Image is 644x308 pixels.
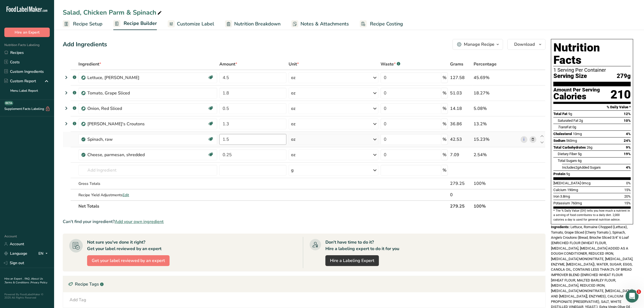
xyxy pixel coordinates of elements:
span: 4% [626,132,631,136]
a: Privacy Policy [31,281,47,284]
div: 36.86 [450,121,472,127]
a: Language [4,249,27,258]
a: i [521,136,527,143]
div: 14.18 [450,105,472,112]
a: Recipe Builder [113,17,157,30]
div: Not sure you've done it right? Get your label reviewed by an expert [87,239,161,252]
span: Customize Label [177,20,214,28]
a: Nutrition Breakdown [225,18,280,30]
div: Manage Recipe [464,41,494,48]
span: 6g [578,159,582,163]
span: 279g [617,73,631,80]
input: Add Ingredient [78,165,217,176]
button: Manage Recipe [453,39,503,50]
th: 100% [473,200,520,212]
div: 7.09 [450,152,472,158]
div: Onion, Red Sliced [87,105,155,112]
div: Amount Per Serving [553,87,600,93]
span: Sodium [553,139,565,143]
span: Add your own ingredient [115,218,164,225]
th: 279.25 [449,200,473,212]
i: Trans [558,125,567,129]
span: Calcium [553,188,566,192]
span: Amount [219,61,237,67]
a: Customize Label [168,18,214,30]
span: Get your label reviewed by an expert [92,257,165,264]
div: Custom Report [4,78,36,84]
a: Recipe Costing [360,18,403,30]
span: 12% [624,112,631,116]
span: Protein [553,172,565,176]
span: Cholesterol [553,132,572,136]
section: * The % Daily Value (DV) tells you how much a nutrient in a serving of food contributes to a dail... [553,209,631,222]
div: Don't have time to do it? Hire a labeling expert to do it for you [325,239,399,252]
span: Serving Size [553,73,587,80]
div: oz [291,105,295,112]
button: Get your label reviewed by an expert [87,255,170,266]
a: Hire an Expert . [4,277,24,281]
span: Grams [450,61,463,67]
span: 20% [624,194,631,198]
img: Sub Recipe [81,91,85,95]
span: Edit [123,192,129,198]
div: 42.53 [450,136,472,143]
div: 0 [450,192,472,198]
div: oz [291,121,295,127]
div: oz [291,136,295,143]
div: Waste [381,61,400,67]
div: 279.25 [450,180,472,187]
div: oz [291,152,295,158]
span: 760mg [571,201,582,205]
span: 0% [626,181,631,185]
span: Unit [289,61,299,67]
div: Recipe Yield Adjustments [78,192,217,198]
span: Nutrition Breakdown [234,20,280,28]
a: Notes & Attachments [291,18,349,30]
span: Recipe Costing [370,20,403,28]
h1: Nutrition Facts [553,41,631,66]
div: oz [291,74,295,81]
span: 5g [578,152,582,156]
span: 0g [572,125,576,129]
th: Net Totals [77,200,449,212]
span: Potassium [553,201,570,205]
div: 18.27% [474,90,518,96]
div: 1 Serving Per Container [553,67,631,73]
span: Download [514,41,535,48]
div: EN [38,250,50,257]
span: Fat [558,125,572,129]
span: 10mg [573,132,582,136]
button: Hire an Expert [4,28,50,37]
a: Recipe Setup [63,18,103,30]
span: 9g [568,112,572,116]
img: Sub Recipe [81,122,85,126]
div: 51.03 [450,90,472,96]
span: Total Fat [553,112,567,116]
div: Cheese, parmesan, shredded [87,152,155,158]
div: Add Tag [70,297,86,303]
span: 10% [624,119,631,123]
section: % Daily Value * [553,104,631,110]
div: Salad, Chicken Parm & Spinach [63,8,163,17]
div: BETA [4,101,13,105]
a: Terms & Conditions . [5,281,31,284]
div: 210 [610,87,631,102]
a: Hire a Labeling Expert [325,255,379,266]
span: 2g [575,165,579,169]
span: 9% [626,145,631,149]
div: 45.69% [474,74,518,81]
span: 15% [624,201,631,205]
div: 127.58 [450,74,472,81]
span: Recipe Setup [73,20,103,28]
div: 100% [474,180,518,187]
span: 9g [566,172,570,176]
span: 2g [579,119,583,123]
span: 0mcg [582,181,590,185]
span: Ingredients: [551,225,570,229]
span: [MEDICAL_DATA] [553,181,581,185]
span: Ingredient [78,61,101,67]
div: Calories [553,93,600,100]
div: 13.2% [474,121,518,127]
div: Can't find your ingredient? [63,218,546,225]
span: Percentage [474,61,497,67]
